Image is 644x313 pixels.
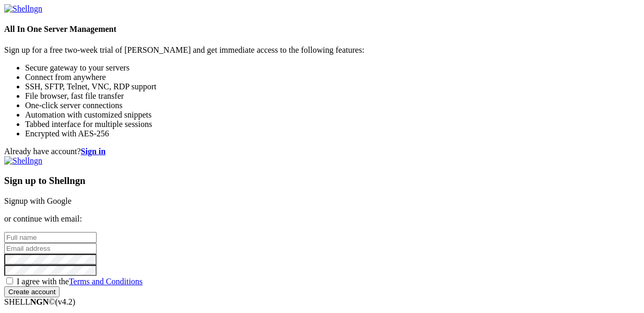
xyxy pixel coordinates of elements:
[4,156,42,166] img: Shellngn
[4,232,97,243] input: Full name
[4,147,640,156] div: Already have account?
[4,25,640,34] h4: All In One Server Management
[4,214,640,224] p: or continue with email:
[4,286,60,297] input: Create account
[25,101,640,110] li: One-click server connections
[4,45,640,55] p: Sign up for a free two-week trial of [PERSON_NAME] and get immediate access to the following feat...
[81,147,106,156] a: Sign in
[4,243,97,254] input: Email address
[25,82,640,91] li: SSH, SFTP, Telnet, VNC, RDP support
[6,277,13,284] input: I agree with theTerms and Conditions
[4,175,640,187] h3: Sign up to Shellngn
[69,277,143,286] a: Terms and Conditions
[17,277,143,286] span: I agree with the
[55,297,76,306] span: 4.2.0
[25,110,640,120] li: Automation with customized snippets
[25,73,640,82] li: Connect from anywhere
[4,196,72,205] a: Signup with Google
[25,120,640,129] li: Tabbed interface for multiple sessions
[30,297,49,306] b: NGN
[4,297,75,306] span: SHELL ©
[25,129,640,138] li: Encrypted with AES-256
[25,63,640,73] li: Secure gateway to your servers
[25,91,640,101] li: File browser, fast file transfer
[4,4,42,14] img: Shellngn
